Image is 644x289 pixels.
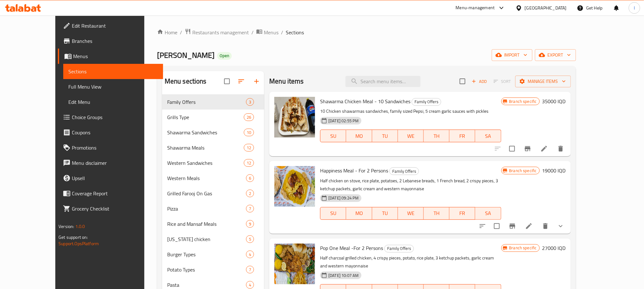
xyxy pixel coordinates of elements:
[497,51,527,59] span: import
[540,51,571,59] span: export
[167,235,246,243] div: Kentucky chicken
[256,28,278,37] a: Menus
[58,140,163,155] a: Promotions
[475,130,501,142] button: SA
[72,37,158,45] span: Branches
[398,130,424,142] button: WE
[58,233,88,241] span: Get support on:
[63,94,163,110] a: Edit Menu
[75,222,85,231] span: 1.0.0
[525,222,533,230] a: Edit menu item
[478,131,498,141] span: SA
[320,254,501,270] p: Half charcoal grilled chicken, 4 crispy pieces, potato, rice plate, 3 ketchup packets, garlic cre...
[244,160,254,166] span: 12
[167,129,244,136] div: Shawarma Sandwiches
[244,129,254,136] div: items
[553,218,568,234] button: show more
[68,98,158,106] span: Edit Menu
[246,267,254,273] span: 7
[449,207,475,220] button: FR
[426,131,447,141] span: TH
[490,77,515,86] span: Select section first
[452,209,473,218] span: FR
[162,216,264,232] div: Rice and Mansaf Meals9
[375,209,395,218] span: TU
[246,190,254,197] div: items
[456,4,495,12] div: Menu-management
[264,29,278,36] span: Menus
[274,244,315,284] img: Pop One Meal -For 2 Persons
[58,155,163,171] a: Menu disclaimer
[58,201,163,216] a: Grocery Checklist
[349,209,369,218] span: MO
[217,53,232,58] span: Open
[246,205,254,212] div: items
[542,244,566,252] h6: 27000 IQD
[72,205,158,212] span: Grocery Checklist
[525,4,567,11] div: [GEOGRAPHIC_DATA]
[68,83,158,91] span: Full Menu View
[167,113,244,121] span: Grills Type
[162,201,264,216] div: Pizza7
[167,98,246,106] span: Family Offers
[320,177,501,193] p: Half chicken on stove, rice plate, potatoes, 2 Lebanese breads, 1 French bread, 2 crispy pieces, ...
[469,77,490,86] span: Add item
[68,68,158,75] span: Sections
[478,209,498,218] span: SA
[58,239,99,248] a: Support.OpsPlatform
[244,113,254,121] div: items
[401,209,421,218] span: WE
[162,171,264,186] div: Western Meals6
[192,29,249,36] span: Restaurants management
[456,75,469,88] span: Select section
[505,142,519,155] span: Select to update
[346,130,372,142] button: MO
[542,166,566,175] h6: 19000 IQD
[475,218,490,234] button: sort-choices
[72,113,158,121] span: Choice Groups
[244,130,254,136] span: 10
[542,97,566,106] h6: 35000 IQD
[249,74,264,89] button: Add section
[471,78,488,85] span: Add
[58,125,163,140] a: Coupons
[162,247,264,262] div: Burger Types4
[475,207,501,220] button: SA
[58,49,163,64] a: Menus
[162,232,264,247] div: [US_STATE] chicken5
[167,220,246,228] span: Rice and Mansaf Meals
[426,209,447,218] span: TH
[167,281,246,289] span: Pasta
[73,52,158,60] span: Menus
[385,245,414,252] span: Family Offers
[507,245,539,251] span: Branch specific
[246,266,254,273] div: items
[63,64,163,79] a: Sections
[167,266,246,273] span: Potato Types
[244,159,254,167] div: items
[72,174,158,182] span: Upsell
[167,251,246,258] span: Burger Types
[167,205,246,212] div: Pizza
[162,94,264,110] div: Family Offers3
[281,29,283,36] li: /
[180,29,182,36] li: /
[320,107,501,115] p: 10 Chicken shawarmas sandwiches, family sized Pepsi, 5 cream garlic sauces with pickles
[326,118,361,124] span: [DATE] 02:55 PM
[449,130,475,142] button: FR
[246,236,254,242] span: 5
[553,141,568,156] button: delete
[167,144,244,151] span: Shawarma Meals
[162,140,264,155] div: Shawarma Meals12
[424,130,449,142] button: TH
[246,251,254,258] div: items
[323,209,344,218] span: SU
[375,131,395,141] span: TU
[246,235,254,243] div: items
[389,167,419,175] div: Family Offers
